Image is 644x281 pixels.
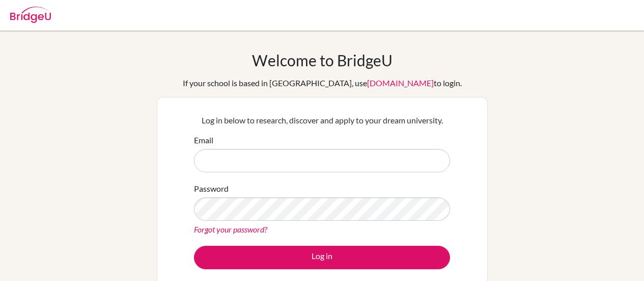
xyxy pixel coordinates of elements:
[367,78,434,88] a: [DOMAIN_NAME]
[194,224,267,234] a: Forgot your password?
[10,7,51,23] img: Bridge-U
[194,183,229,195] label: Password
[252,51,393,69] h1: Welcome to BridgeU
[183,77,462,89] div: If your school is based in [GEOGRAPHIC_DATA], use to login.
[194,134,213,146] label: Email
[194,114,450,126] p: Log in below to research, discover and apply to your dream university.
[194,246,450,269] button: Log in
